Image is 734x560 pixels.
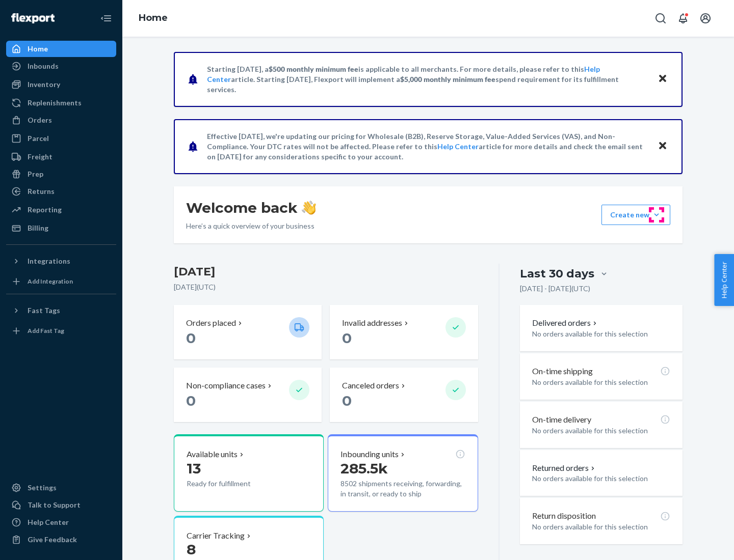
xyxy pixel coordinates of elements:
[187,460,201,477] span: 13
[96,8,116,29] button: Close Navigation
[520,284,590,294] p: [DATE] - [DATE] ( UTC )
[174,282,478,292] p: [DATE] ( UTC )
[28,98,82,108] div: Replenishments
[6,202,116,218] a: Reporting
[6,302,116,319] button: Fast Tags
[532,366,593,377] p: On-time shipping
[342,317,402,329] p: Invalid addresses
[28,169,43,179] div: Prep
[532,414,591,426] p: On-time delivery
[174,264,478,280] h3: [DATE]
[11,13,55,23] img: Flexport logo
[6,273,116,290] a: Add Integration
[186,317,236,329] p: Orders placed
[342,329,352,347] span: 0
[6,220,116,236] a: Billing
[340,460,388,477] span: 285.5k
[187,541,196,558] span: 8
[28,223,48,233] div: Billing
[400,75,495,83] span: $5,000 monthly minimum fee
[6,58,116,74] a: Inbounds
[207,64,648,95] p: Starting [DATE], a is applicable to all merchants. For more details, please refer to this article...
[28,305,60,316] div: Fast Tags
[695,8,716,29] button: Open account menu
[340,449,399,460] p: Inbounding units
[437,142,479,151] a: Help Center
[187,449,238,460] p: Available units
[6,166,116,182] a: Prep
[28,79,60,90] div: Inventory
[302,201,316,215] img: hand-wave emoji
[714,254,734,306] button: Help Center
[532,473,670,484] p: No orders available for this selection
[139,12,168,23] a: Home
[656,139,669,154] button: Close
[187,479,281,489] p: Ready for fulfillment
[28,186,55,197] div: Returns
[6,112,116,128] a: Orders
[6,514,116,530] a: Help Center
[174,368,322,422] button: Non-compliance cases 0
[269,65,358,73] span: $500 monthly minimum fee
[6,41,116,57] a: Home
[6,130,116,147] a: Parcel
[6,149,116,165] a: Freight
[187,530,245,542] p: Carrier Tracking
[28,535,77,545] div: Give Feedback
[6,531,116,548] button: Give Feedback
[532,317,599,329] button: Delivered orders
[28,483,57,493] div: Settings
[601,205,670,225] button: Create new
[28,500,81,510] div: Talk to Support
[532,510,596,522] p: Return disposition
[6,95,116,111] a: Replenishments
[174,434,324,512] button: Available units13Ready for fulfillment
[656,72,669,87] button: Close
[330,368,478,422] button: Canceled orders 0
[6,253,116,269] button: Integrations
[673,8,693,29] button: Open notifications
[28,517,69,527] div: Help Center
[130,4,176,33] ol: breadcrumbs
[532,329,670,339] p: No orders available for this selection
[186,221,316,231] p: Here’s a quick overview of your business
[6,480,116,496] a: Settings
[6,183,116,200] a: Returns
[342,392,352,409] span: 0
[28,133,49,144] div: Parcel
[186,380,266,391] p: Non-compliance cases
[6,323,116,339] a: Add Fast Tag
[328,434,478,512] button: Inbounding units285.5k8502 shipments receiving, forwarding, in transit, or ready to ship
[186,329,196,347] span: 0
[186,199,316,217] h1: Welcome back
[28,115,52,125] div: Orders
[28,205,62,215] div: Reporting
[6,76,116,93] a: Inventory
[28,44,48,54] div: Home
[340,479,465,499] p: 8502 shipments receiving, forwarding, in transit, or ready to ship
[532,377,670,387] p: No orders available for this selection
[532,462,597,474] button: Returned orders
[6,497,116,513] a: Talk to Support
[520,266,594,282] div: Last 30 days
[532,522,670,532] p: No orders available for this selection
[342,380,399,391] p: Canceled orders
[28,61,59,71] div: Inbounds
[28,256,70,266] div: Integrations
[186,392,196,409] span: 0
[28,277,73,286] div: Add Integration
[650,8,671,29] button: Open Search Box
[207,131,648,162] p: Effective [DATE], we're updating our pricing for Wholesale (B2B), Reserve Storage, Value-Added Se...
[28,326,64,335] div: Add Fast Tag
[330,305,478,359] button: Invalid addresses 0
[174,305,322,359] button: Orders placed 0
[532,426,670,436] p: No orders available for this selection
[28,152,53,162] div: Freight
